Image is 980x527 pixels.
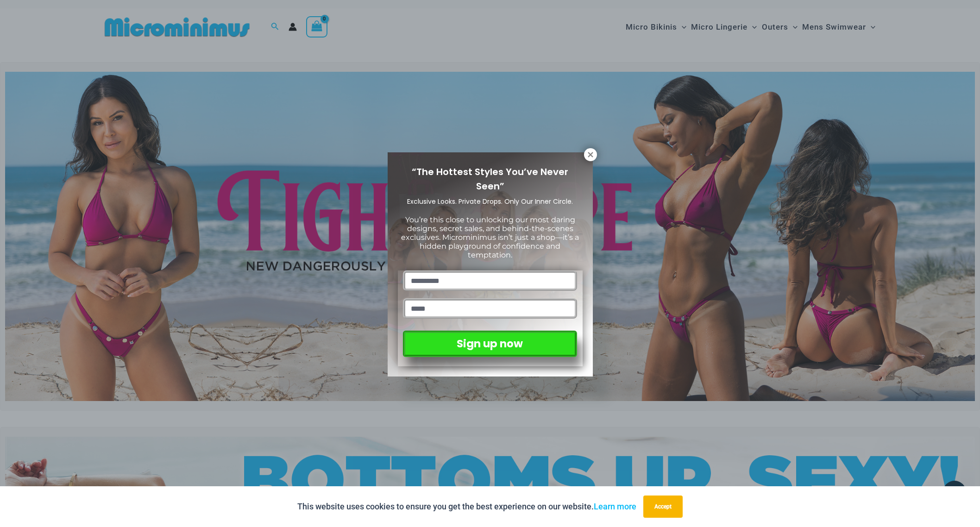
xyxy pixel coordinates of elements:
button: Sign up now [403,331,577,357]
span: Exclusive Looks. Private Drops. Only Our Inner Circle. [407,197,573,206]
span: You’re this close to unlocking our most daring designs, secret sales, and behind-the-scenes exclu... [401,215,579,260]
button: Close [584,148,597,161]
p: This website uses cookies to ensure you get the best experience on our website. [297,500,636,514]
a: Learn more [594,502,636,511]
button: Accept [643,496,683,518]
span: “The Hottest Styles You’ve Never Seen” [412,165,568,193]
